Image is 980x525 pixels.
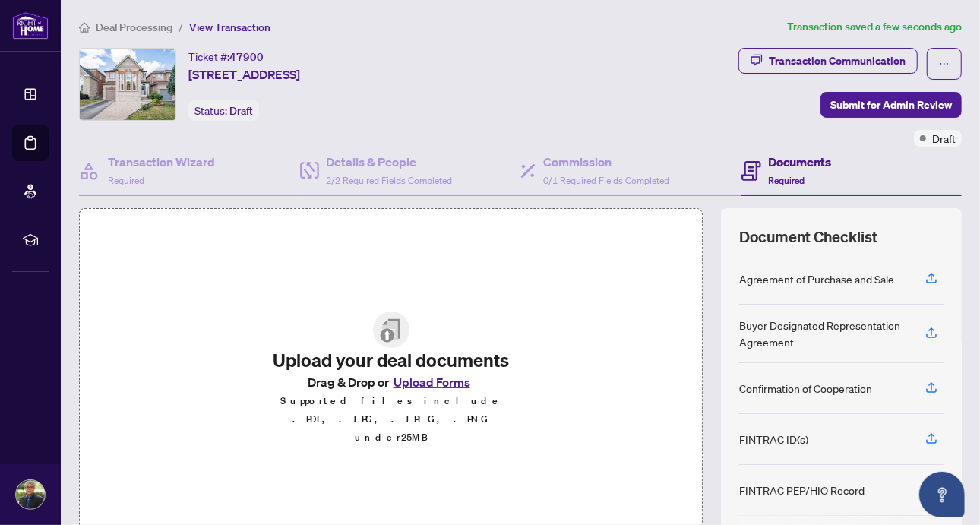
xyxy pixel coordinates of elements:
[919,472,965,517] button: Open asap
[12,11,49,40] img: logo
[108,175,144,186] span: Required
[769,153,832,171] h4: Documents
[189,21,270,34] span: View Transaction
[739,380,872,397] div: Confirmation of Cooperation
[830,93,952,117] span: Submit for Admin Review
[769,175,805,186] span: Required
[543,175,669,186] span: 0/1 Required Fields Completed
[389,372,475,392] button: Upload Forms
[229,104,253,118] span: Draft
[327,175,453,186] span: 2/2 Required Fields Completed
[739,431,808,448] div: FINTRAC ID(s)
[932,130,956,147] span: Draft
[543,153,669,171] h4: Commission
[939,59,950,69] span: ellipsis
[188,65,300,84] span: [STREET_ADDRESS]
[188,100,259,121] div: Status:
[739,270,894,287] div: Agreement of Purchase and Sale
[308,372,475,392] span: Drag & Drop or
[80,49,175,120] img: IMG-N12321505_1.jpg
[820,92,962,118] button: Submit for Admin Review
[739,317,907,350] div: Buyer Designated Representation Agreement
[739,226,877,248] span: Document Checklist
[96,21,172,34] span: Deal Processing
[373,312,409,348] img: File Upload
[79,22,90,33] span: home
[229,50,264,64] span: 47900
[787,18,962,36] article: Transaction saved a few seconds ago
[188,48,264,65] div: Ticket #:
[739,482,865,498] div: FINTRAC PEP/HIO Record
[738,48,918,74] button: Transaction Communication
[266,392,517,447] p: Supported files include .PDF, .JPG, .JPEG, .PNG under 25 MB
[327,153,453,171] h4: Details & People
[769,49,906,73] div: Transaction Communication
[108,153,215,171] h4: Transaction Wizard
[179,18,183,36] li: /
[254,299,529,459] span: File UploadUpload your deal documentsDrag & Drop orUpload FormsSupported files include .PDF, .JPG...
[266,348,517,372] h2: Upload your deal documents
[16,480,45,509] img: Profile Icon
